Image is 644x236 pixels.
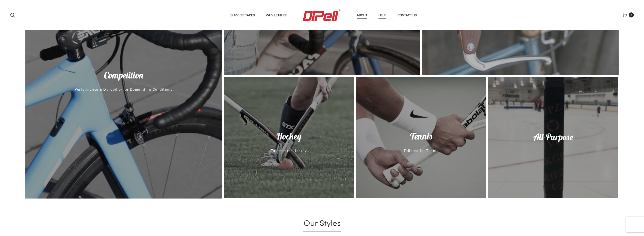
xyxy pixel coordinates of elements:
h1: Our Styles [10,217,634,228]
span: Hockey [223,130,355,142]
a: All-Purpose [488,77,618,198]
a: TennisTailored for Tennis [356,77,486,198]
a: HockeyTailored for Hockey [224,77,354,198]
span: Competition [24,69,223,81]
span: 0 [629,12,634,17]
a: Contact Us [398,12,417,18]
span: Performance & Durability for Demanding Conditions [74,86,173,93]
a: Why Leather [266,12,287,18]
img: dipell_tennis [356,77,486,198]
a: About [357,12,367,18]
a: Buy Grip Tapes [230,12,255,18]
span: Tailored for Hockey [271,147,307,154]
span: Tailored for Tennis [404,147,439,154]
span: All-Purpose [487,131,619,143]
a: Help [378,12,386,18]
img: dipell_all_purpose [488,77,618,198]
a: 0 [622,13,628,17]
span: Tennis [355,130,487,142]
img: hockey [224,77,354,198]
